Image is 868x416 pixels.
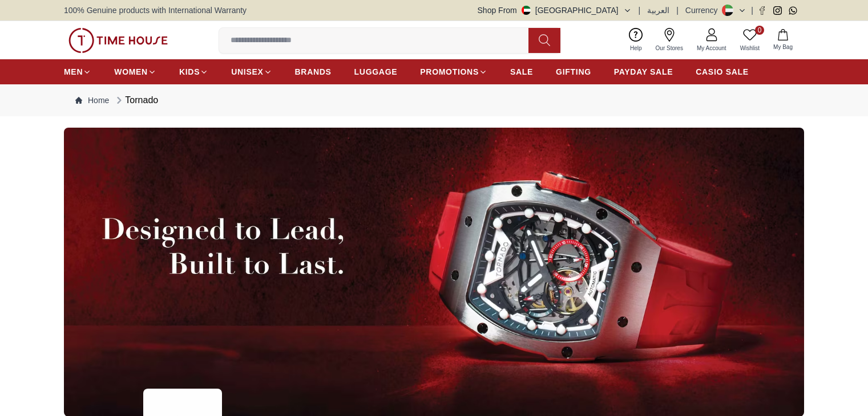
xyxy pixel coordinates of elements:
[692,44,731,52] span: My Account
[676,5,679,16] span: |
[649,26,690,55] a: Our Stores
[295,62,332,82] a: BRANDS
[769,43,797,51] span: My Bag
[751,5,753,16] span: |
[114,93,158,107] div: Tornado
[773,6,782,15] a: Instagram
[651,44,688,52] span: Our Stores
[556,66,591,78] span: GIFTING
[354,66,398,78] span: LUGGAGE
[625,44,647,52] span: Help
[556,62,591,82] a: GIFTING
[478,5,632,16] button: Shop From[GEOGRAPHIC_DATA]
[295,66,332,78] span: BRANDS
[68,28,168,53] img: ...
[639,5,641,16] span: |
[647,5,669,16] button: العربية
[510,62,533,82] a: SALE
[623,26,649,55] a: Help
[420,62,487,82] a: PROMOTIONS
[736,44,764,52] span: Wishlist
[64,84,804,116] nav: Breadcrumb
[354,62,398,82] a: LUGGAGE
[64,62,91,82] a: MEN
[75,95,109,106] a: Home
[231,62,272,82] a: UNISEX
[758,6,766,15] a: Facebook
[766,27,800,54] button: My Bag
[179,66,200,78] span: KIDS
[696,62,749,82] a: CASIO SALE
[510,66,533,78] span: SALE
[114,62,156,82] a: WOMEN
[231,66,263,78] span: UNISEX
[420,66,479,78] span: PROMOTIONS
[114,66,148,78] span: WOMEN
[614,62,673,82] a: PAYDAY SALE
[733,26,766,55] a: 0Wishlist
[614,66,673,78] span: PAYDAY SALE
[179,62,208,82] a: KIDS
[696,66,749,78] span: CASIO SALE
[685,5,722,16] div: Currency
[64,66,83,78] span: MEN
[789,6,797,15] a: Whatsapp
[522,6,531,15] img: United Arab Emirates
[755,26,764,35] span: 0
[64,5,247,16] span: 100% Genuine products with International Warranty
